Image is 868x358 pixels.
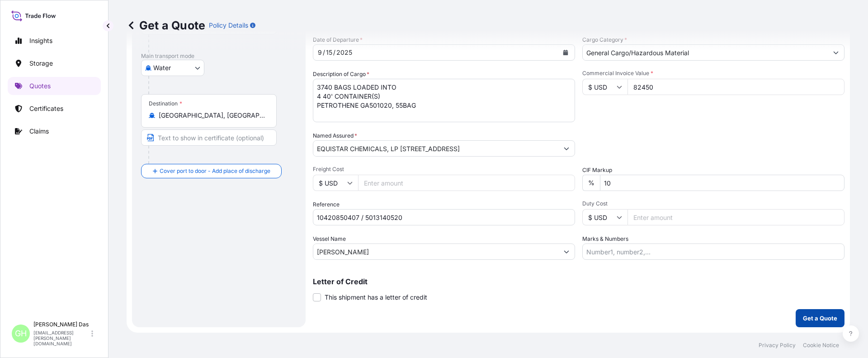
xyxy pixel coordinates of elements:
button: Show suggestions [828,44,844,61]
a: Storage [8,54,101,72]
a: Quotes [8,77,101,95]
input: Your internal reference [313,209,575,225]
span: Freight Cost [313,166,575,173]
div: / [323,47,325,58]
input: Enter percentage [600,175,844,191]
span: Commercial Invoice Value [582,70,844,77]
p: Insights [29,36,52,45]
label: Reference [313,200,340,209]
button: Calendar [558,45,573,60]
button: Select transport [141,60,204,76]
p: Storage [29,59,53,68]
a: Insights [8,32,101,50]
input: Type amount [627,79,844,95]
span: Cover port to door - Add place of discharge [160,167,270,176]
button: Cover port to door - Add place of discharge [141,164,282,178]
p: Get a Quote [803,314,837,323]
p: Letter of Credit [313,278,844,285]
label: CIF Markup [582,166,612,175]
div: / [333,47,335,58]
span: Duty Cost [582,200,844,207]
div: Destination [149,100,182,107]
div: year, [335,47,353,58]
label: Named Assured [313,131,357,140]
div: month, [317,47,323,58]
label: Description of Cargo [313,70,369,79]
button: Get a Quote [796,309,844,327]
input: Text to appear on certificate [141,129,277,146]
p: Quotes [29,81,51,91]
p: Policy Details [209,21,248,30]
p: Claims [29,127,49,136]
label: Marks & Numbers [582,234,628,243]
button: Show suggestions [558,243,575,260]
input: Full name [313,140,558,157]
p: Get a Quote [127,18,205,33]
input: Enter amount [358,175,575,191]
input: Destination [159,111,265,120]
p: Certificates [29,104,63,113]
input: Number1, number2,... [582,243,844,260]
div: day, [325,47,333,58]
button: Show suggestions [558,140,575,157]
input: Type to search vessel name or IMO [313,243,558,260]
a: Certificates [8,100,101,118]
label: Vessel Name [313,234,346,243]
a: Privacy Policy [759,342,796,349]
span: GH [15,329,27,338]
input: Enter amount [627,209,844,225]
input: Select a commodity type [583,44,828,61]
span: This shipment has a letter of credit [325,293,427,302]
div: % [582,175,600,191]
p: [EMAIL_ADDRESS][PERSON_NAME][DOMAIN_NAME] [33,330,90,346]
p: [PERSON_NAME] Das [33,321,90,328]
span: Water [153,63,171,72]
a: Cookie Notice [803,342,839,349]
p: Main transport mode [141,53,297,60]
a: Claims [8,122,101,140]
